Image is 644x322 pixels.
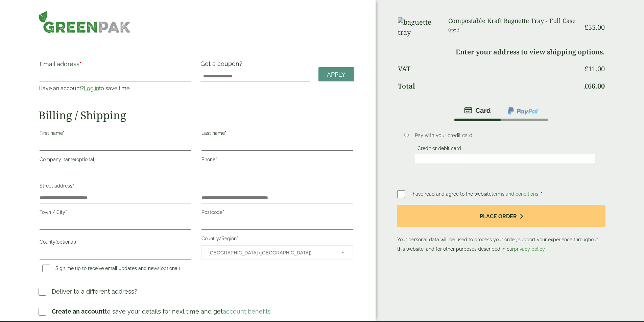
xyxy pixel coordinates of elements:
abbr: required [215,157,217,162]
label: Postcode [201,207,353,219]
th: Total [398,78,579,94]
a: privacy policy [514,246,545,252]
button: Place order [397,205,605,227]
span: United Kingdom (UK) [209,246,332,260]
h3: Compostable Kraft Baguette Tray - Full Case [448,17,579,25]
abbr: required [65,209,67,215]
small: Qty: 2 [448,27,459,32]
label: Sign me up to receive email updates and news [40,266,183,273]
p: to save your details for next time and get [52,307,271,316]
strong: Create an account [52,308,105,315]
p: Deliver to a different address? [52,287,137,296]
span: £ [585,23,588,32]
label: Country/Region [201,234,353,245]
abbr: required [541,191,543,197]
bdi: 55.00 [585,23,605,32]
span: (optional) [75,157,96,162]
p: Your personal data will be used to process your order, support your experience throughout this we... [397,205,605,254]
span: (optional) [55,239,76,245]
label: Town / City [40,207,191,219]
label: County [40,237,191,249]
span: £ [584,81,588,91]
bdi: 66.00 [584,81,605,91]
img: GreenPak Supplies [39,11,131,33]
img: stripe.png [464,106,491,115]
input: Sign me up to receive email updates and news(optional) [42,265,50,272]
p: Have an account? to save time [39,84,192,93]
span: Country/Region [201,245,353,259]
label: Last name [201,128,353,140]
h2: Billing / Shipping [39,109,354,122]
label: Got a coupon? [200,60,245,71]
img: baguette tray [398,17,440,38]
p: Pay with your credit card. [415,132,595,139]
abbr: required [63,130,65,136]
a: account benefits [223,308,271,315]
a: Apply [318,67,354,82]
td: Enter your address to view shipping options. [398,44,604,60]
a: Log in [84,85,99,92]
img: ppcp-gateway.png [507,106,539,115]
span: I have read and agree to the website [410,191,540,197]
th: VAT [398,61,579,77]
abbr: required [72,183,74,189]
bdi: 11.00 [585,64,605,73]
abbr: required [237,236,238,241]
label: Company name [40,155,191,166]
label: Email address [40,61,191,71]
abbr: required [225,130,226,136]
label: First name [40,128,191,140]
label: Street address [40,181,191,193]
iframe: Secure payment input frame [417,156,593,162]
span: Apply [327,71,345,78]
label: Credit or debit card [415,146,464,153]
a: terms and conditions [492,191,538,197]
label: Phone [201,155,353,166]
span: £ [585,64,588,73]
span: (optional) [160,266,180,271]
abbr: required [222,209,224,215]
abbr: required [79,60,81,68]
